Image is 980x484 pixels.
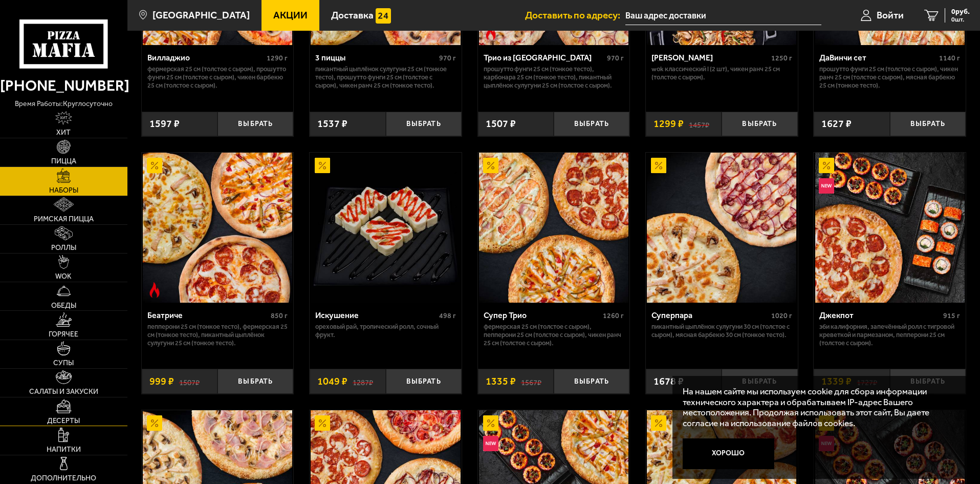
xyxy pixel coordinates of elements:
[689,119,709,129] s: 1457 ₽
[486,119,516,129] span: 1507 ₽
[483,436,498,451] img: Новинка
[49,187,78,194] span: Наборы
[217,369,293,394] button: Выбрать
[683,438,775,469] button: Хорошо
[315,53,437,62] div: 3 пиццы
[654,119,684,129] span: 1299 ₽
[607,54,624,62] span: 970 г
[554,369,629,394] button: Выбрать
[315,65,456,90] p: Пикантный цыплёнок сулугуни 25 см (тонкое тесто), Прошутто Фунги 25 см (толстое с сыром), Чикен Р...
[47,417,80,425] span: Десерты
[771,54,792,62] span: 1250 г
[51,158,76,165] span: Пицца
[814,153,966,302] a: АкционныйНовинкаДжекпот
[819,323,960,347] p: Эби Калифорния, Запечённый ролл с тигровой креветкой и пармезаном, Пепперони 25 см (толстое с сыр...
[315,158,330,173] img: Акционный
[819,53,937,62] div: ДаВинчи сет
[376,8,391,24] img: 15daf4d41897b9f0e9f617042186c801.svg
[331,10,374,20] span: Доставка
[819,158,834,173] img: Акционный
[49,331,78,338] span: Горячее
[651,65,792,81] p: Wok классический L (2 шт), Чикен Ранч 25 см (толстое с сыром).
[651,53,769,62] div: [PERSON_NAME]
[386,112,462,137] button: Выбрать
[47,446,81,453] span: Напитки
[654,376,684,387] span: 1678 ₽
[56,129,71,136] span: Хит
[647,153,796,302] img: Суперпара
[317,119,347,129] span: 1537 ₽
[646,153,798,302] a: АкционныйСуперпара
[815,153,965,302] img: Джекпот
[943,311,960,320] span: 915 г
[51,244,76,251] span: Роллы
[819,178,834,194] img: Новинка
[310,153,462,302] a: АкционныйИскушение
[877,10,904,20] span: Войти
[439,311,456,320] span: 498 г
[217,112,293,137] button: Выбрать
[273,10,308,20] span: Акции
[484,65,624,90] p: Прошутто Фунги 25 см (тонкое тесто), Карбонара 25 см (тонкое тесто), Пикантный цыплёнок сулугуни ...
[651,158,666,173] img: Акционный
[147,310,269,320] div: Беатриче
[147,415,162,431] img: Акционный
[315,323,456,339] p: Ореховый рай, Тропический ролл, Сочный фрукт.
[603,311,624,320] span: 1260 г
[315,415,330,431] img: Акционный
[147,65,288,90] p: Фермерская 25 см (толстое с сыром), Прошутто Фунги 25 см (толстое с сыром), Чикен Барбекю 25 см (...
[29,388,98,395] span: Салаты и закуски
[478,153,630,302] a: АкционныйСупер Трио
[521,376,541,387] s: 1567 ₽
[147,53,265,62] div: Вилладжио
[819,65,960,90] p: Прошутто Фунги 25 см (толстое с сыром), Чикен Ранч 25 см (толстое с сыром), Мясная Барбекю 25 см ...
[179,376,200,387] s: 1507 ₽
[722,369,797,394] button: Выбрать
[53,360,74,367] span: Супы
[525,10,625,20] span: Доставить по адресу:
[651,415,666,431] img: Акционный
[143,153,292,302] img: Беатриче
[890,369,966,394] button: Выбрать
[483,158,498,173] img: Акционный
[153,10,250,20] span: [GEOGRAPHIC_DATA]
[34,216,94,223] span: Римская пицца
[271,311,288,320] span: 850 г
[147,282,162,298] img: Острое блюдо
[484,310,601,320] div: Супер Трио
[483,415,498,431] img: Акционный
[386,369,462,394] button: Выбрать
[484,53,605,62] div: Трио из [GEOGRAPHIC_DATA]
[147,158,162,173] img: Акционный
[484,323,624,347] p: Фермерская 25 см (толстое с сыром), Пепперони 25 см (толстое с сыром), Чикен Ранч 25 см (толстое ...
[951,16,970,23] span: 0 шт.
[483,25,498,40] img: Острое блюдо
[147,323,288,347] p: Пепперони 25 см (тонкое тесто), Фермерская 25 см (тонкое тесто), Пикантный цыплёнок сулугуни 25 с...
[554,112,629,137] button: Выбрать
[819,310,941,320] div: Джекпот
[353,376,373,387] s: 1287 ₽
[625,6,821,25] input: Ваш адрес доставки
[771,311,792,320] span: 1020 г
[486,376,516,387] span: 1335 ₽
[142,153,294,302] a: АкционныйОстрое блюдоБеатриче
[479,153,628,302] img: Супер Трио
[55,273,72,280] span: WOK
[439,54,456,62] span: 970 г
[315,310,437,320] div: Искушение
[311,153,460,302] img: Искушение
[651,310,769,320] div: Суперпара
[951,8,970,15] span: 0 руб.
[651,323,792,339] p: Пикантный цыплёнок сулугуни 30 см (толстое с сыром), Мясная Барбекю 30 см (тонкое тесто).
[890,112,966,137] button: Выбрать
[267,54,288,62] span: 1290 г
[939,54,960,62] span: 1140 г
[31,475,96,482] span: Дополнительно
[821,119,852,129] span: 1627 ₽
[722,112,797,137] button: Выбрать
[317,376,347,387] span: 1049 ₽
[683,386,950,429] p: На нашем сайте мы используем cookie для сбора информации технического характера и обрабатываем IP...
[149,376,174,387] span: 999 ₽
[149,119,180,129] span: 1597 ₽
[51,302,76,309] span: Обеды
